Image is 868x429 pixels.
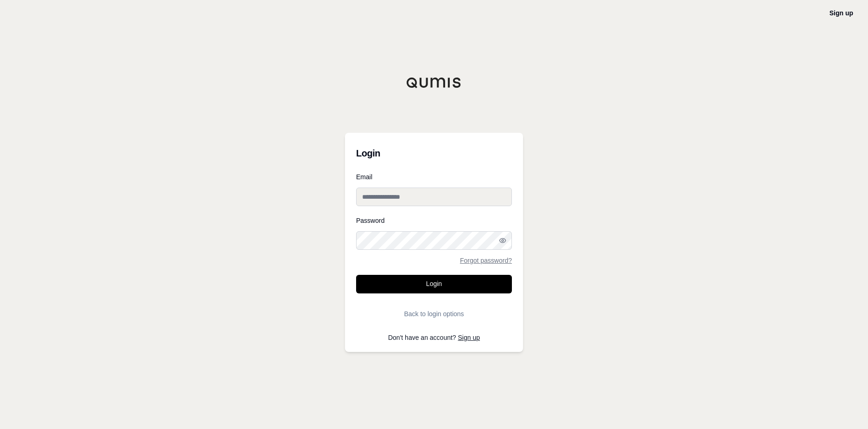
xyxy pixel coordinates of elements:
[356,174,512,180] label: Email
[830,9,853,17] a: Sign up
[460,257,512,264] a: Forgot password?
[356,334,512,341] p: Don't have an account?
[356,275,512,293] button: Login
[356,217,512,224] label: Password
[458,334,480,341] a: Sign up
[406,77,462,88] img: Qumis
[356,305,512,323] button: Back to login options
[356,144,512,162] h3: Login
